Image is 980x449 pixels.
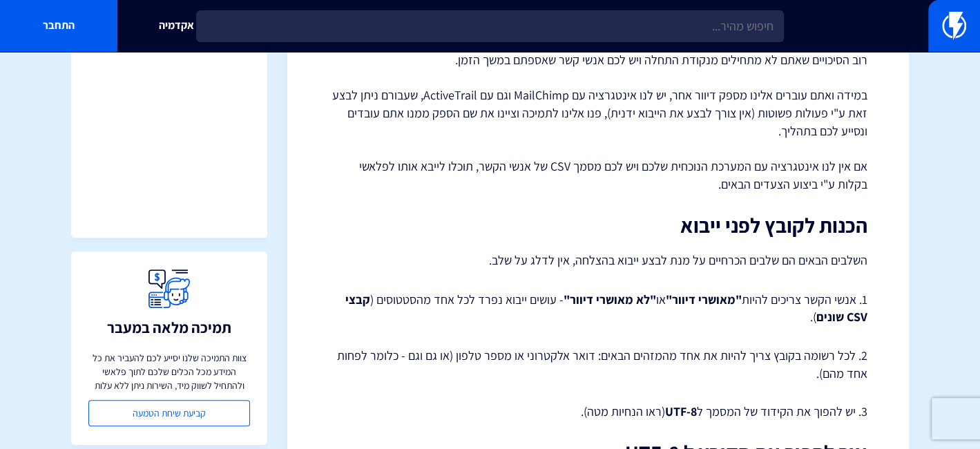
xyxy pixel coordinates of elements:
[107,319,231,336] h3: תמיכה מלאה במעבר
[329,214,867,237] h2: הכנות לקובץ לפני ייבוא
[665,403,697,419] strong: UTF-8
[329,51,867,193] p: רוב הסיכויים שאתם לא מתחילים מנקודת התחלה ויש לכם אנשי קשר שאספתם במשך הזמן. במידה ואתם עוברים אל...
[329,403,867,421] p: 3. יש להפוך את הקידוד של המסמך ל (ראו הנחיות מטה).
[345,292,867,325] strong: קבצי CSV שונים
[329,347,867,382] p: 2. לכל רשומה בקובץ צריך להיות את אחד מהמזהים הבאים: דואר אלקטרוני או מספר טלפון (או גם וגם - כלומ...
[196,10,784,42] input: חיפוש מהיר...
[88,351,250,392] p: צוות התמיכה שלנו יסייע לכם להעביר את כל המידע מכל הכלים שלכם לתוך פלאשי ולהתחיל לשווק מיד, השירות...
[666,292,742,307] strong: "מאושרי דיוור"
[88,400,250,426] a: קביעת שיחת הטמעה
[329,291,867,326] p: 1. אנשי הקשר צריכים להיות או - עושים ייבוא נפרד לכל אחד מהסטטוסים ( ).
[564,292,656,307] strong: "לא מאושרי דיוור"
[329,251,867,270] p: השלבים הבאים הם שלבים הכרחיים על מנת לבצע ייבוא בהצלחה, אין לדלג על שלב.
